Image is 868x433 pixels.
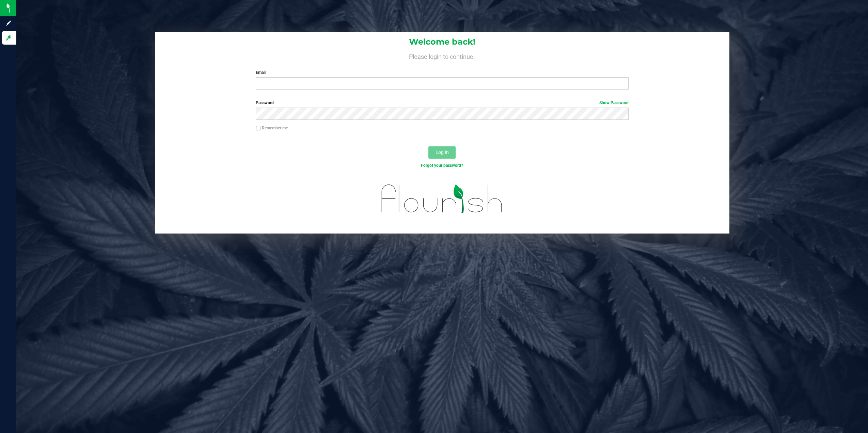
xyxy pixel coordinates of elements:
inline-svg: Log in [5,34,12,41]
h1: Welcome back! [155,37,729,46]
a: Forgot your password? [421,163,463,168]
img: flourish_logo.svg [370,176,514,222]
inline-svg: Sign up [5,20,12,27]
span: Password [256,100,274,105]
input: Remember me [256,126,261,131]
h4: Please login to continue. [155,52,729,60]
label: Remember me [256,125,288,131]
a: Show Password [599,100,629,105]
label: Email [256,69,629,76]
button: Log In [428,146,456,159]
span: Log In [436,149,449,155]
